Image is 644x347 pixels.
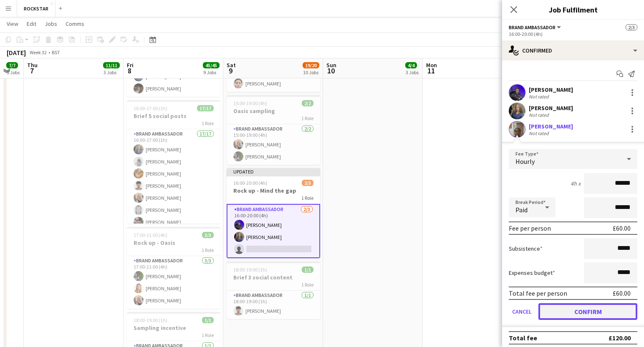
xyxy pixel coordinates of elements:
[127,324,220,332] h3: Sampling incentive
[227,291,320,319] app-card-role: Brand Ambassador1/118:00-19:00 (1h)[PERSON_NAME]
[529,86,573,93] div: [PERSON_NAME]
[509,24,562,30] button: Brand Ambassador
[197,105,214,111] span: 17/17
[303,62,319,68] span: 19/20
[609,334,631,342] div: £120.00
[515,206,528,214] span: Paid
[613,224,631,232] div: £60.00
[509,334,537,342] div: Total fee
[27,20,36,28] span: Edit
[302,267,313,273] span: 1/1
[529,93,551,100] div: Not rated
[509,289,567,297] div: Total fee per person
[406,69,419,75] div: 3 Jobs
[509,269,555,277] label: Expenses budget
[225,66,236,75] span: 9
[301,115,313,121] span: 1 Role
[233,180,267,186] span: 16:00-20:00 (4h)
[613,289,631,297] div: £60.00
[127,256,220,309] app-card-role: Brand Ambassador3/317:00-21:00 (4h)[PERSON_NAME][PERSON_NAME][PERSON_NAME]
[23,18,40,29] a: Edit
[303,69,319,75] div: 10 Jobs
[202,232,214,238] span: 3/3
[233,100,267,106] span: 15:00-19:00 (4h)
[502,40,644,60] div: Confirmed
[515,157,535,166] span: Hourly
[529,112,551,118] div: Not rated
[41,18,61,29] a: Jobs
[509,224,551,232] div: Fee per person
[45,20,57,28] span: Jobs
[233,267,267,273] span: 18:00-19:00 (1h)
[509,303,535,320] button: Cancel
[502,4,644,15] h3: Job Fulfilment
[62,18,88,29] a: Comms
[302,100,313,106] span: 2/2
[202,120,214,126] span: 1 Role
[405,62,417,68] span: 4/4
[301,282,313,288] span: 1 Role
[426,61,437,69] span: Mon
[326,61,336,69] span: Sun
[227,274,320,281] h3: Brief 3 social content
[425,66,437,75] span: 11
[302,180,313,186] span: 2/3
[6,62,18,68] span: 7/7
[227,168,320,175] div: Updated
[127,239,220,246] h3: Rock up - Oasis
[227,168,320,258] app-job-card: Updated16:00-20:00 (4h)2/3Rock up - Mind the gap1 RoleBrand Ambassador2/316:00-20:00 (4h)[PERSON_...
[227,124,320,165] app-card-role: Brand Ambassador2/215:00-19:00 (4h)[PERSON_NAME][PERSON_NAME]
[325,66,336,75] span: 10
[571,180,581,187] div: 4h x
[203,69,219,75] div: 9 Jobs
[529,130,551,136] div: Not rated
[134,317,167,323] span: 18:00-19:00 (1h)
[127,112,220,120] h3: Brief 5 social posts
[52,49,60,55] div: BST
[28,49,48,55] span: Week 32
[538,303,637,320] button: Confirm
[134,232,167,238] span: 17:00-21:00 (4h)
[27,61,38,69] span: Thu
[529,104,573,112] div: [PERSON_NAME]
[66,20,84,28] span: Comms
[227,107,320,115] h3: Oasis sampling
[127,227,220,309] app-job-card: 17:00-21:00 (4h)3/3Rock up - Oasis1 RoleBrand Ambassador3/317:00-21:00 (4h)[PERSON_NAME][PERSON_N...
[7,20,18,28] span: View
[134,105,167,111] span: 16:00-17:00 (1h)
[202,247,214,253] span: 1 Role
[127,100,220,224] app-job-card: 16:00-17:00 (1h)17/17Brief 5 social posts1 RoleBrand Ambassador17/1716:00-17:00 (1h)[PERSON_NAME]...
[104,69,119,75] div: 3 Jobs
[301,195,313,201] span: 1 Role
[126,66,134,75] span: 8
[7,48,26,57] div: [DATE]
[7,69,20,75] div: 5 Jobs
[17,0,56,17] button: ROCKSTAR
[529,123,573,130] div: [PERSON_NAME]
[202,332,214,338] span: 1 Role
[203,62,220,68] span: 45/45
[26,66,38,75] span: 7
[3,18,22,29] a: View
[127,61,134,69] span: Fri
[227,95,320,165] app-job-card: 15:00-19:00 (4h)2/2Oasis sampling1 RoleBrand Ambassador2/215:00-19:00 (4h)[PERSON_NAME][PERSON_NAME]
[227,262,320,319] app-job-card: 18:00-19:00 (1h)1/1Brief 3 social content1 RoleBrand Ambassador1/118:00-19:00 (1h)[PERSON_NAME]
[626,24,637,30] span: 2/3
[227,61,236,69] span: Sat
[103,62,120,68] span: 11/11
[227,187,320,194] h3: Rock up - Mind the gap
[509,245,543,252] label: Subsistence
[509,24,556,30] span: Brand Ambassador
[509,31,637,37] div: 16:00-20:00 (4h)
[202,317,214,323] span: 1/1
[227,204,320,258] app-card-role: Brand Ambassador2/316:00-20:00 (4h)[PERSON_NAME][PERSON_NAME]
